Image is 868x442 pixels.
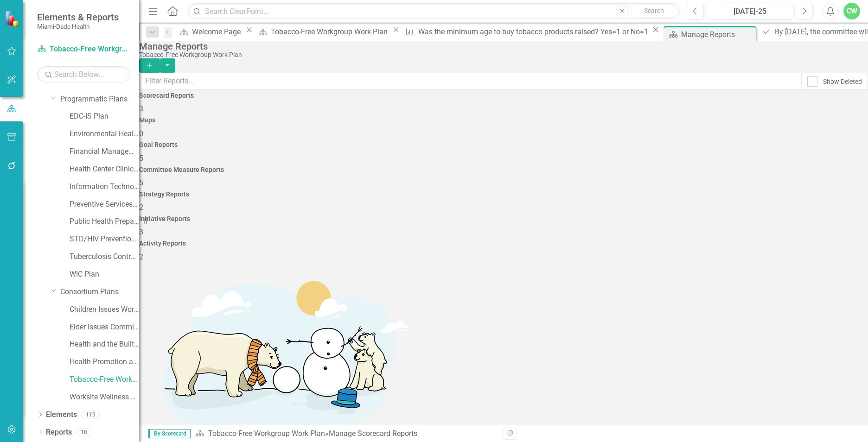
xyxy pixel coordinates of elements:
[70,252,139,262] a: Tuberculosis Control & Prevention Plan
[70,374,139,385] a: Tobacco-Free Workgroup Work Plan
[82,410,100,418] div: 119
[139,73,802,90] input: Filter Reports...
[60,94,139,105] a: Programmatic Plans
[707,3,793,19] button: [DATE]-25
[70,182,139,192] a: Information Technology Plan
[37,23,119,30] small: Miami-Dade Health
[139,191,868,198] h4: Strategy Reports
[139,141,868,148] h4: Goal Reports
[77,428,91,436] div: 18
[37,44,130,55] a: Tobacco-Free Workgroup Work Plan
[70,392,139,403] a: Worksite Wellness Work Plan
[843,3,860,19] button: CW
[46,427,72,438] a: Reports
[418,26,650,38] div: Was the minimum age to buy tobacco products raised? Yes=1 or No=1
[139,215,868,222] h4: Initiative Reports
[70,304,139,315] a: Children Issues Work Plan
[402,26,650,38] a: Was the minimum age to buy tobacco products raised? Yes=1 or No=1
[710,6,790,17] div: [DATE]-25
[139,240,868,247] h4: Activity Reports
[70,129,139,139] a: Environmental Health Plan
[177,26,243,38] a: Welcome Page
[139,51,863,58] div: Tobacco-Free Workgroup Work Plan
[70,269,139,280] a: WIC Plan
[255,26,390,38] a: Tobacco-Free Workgroup Work Plan
[681,29,754,40] div: Manage Reports
[70,357,139,367] a: Health Promotion and Disease Prevention Committee Work Plan
[60,287,139,297] a: Consortium Plans
[37,66,130,82] input: Search Below...
[70,234,139,245] a: STD/HIV Prevention and Control Plan
[148,429,191,438] span: By Scorecard
[192,26,243,38] div: Welcome Page
[631,5,677,18] button: Search
[208,429,325,438] a: Tobacco-Free Workgroup Work Plan
[139,92,868,99] h4: Scorecard Reports
[70,146,139,157] a: Financial Management Plan
[139,117,868,124] h4: Maps
[70,339,139,350] a: Health and the Built Environment Work Plan
[5,11,21,27] img: ClearPoint Strategy
[70,199,139,210] a: Preventive Services Plan
[70,216,139,227] a: Public Health Preparedness Plan
[139,166,868,173] h4: Committee Measure Reports
[70,322,139,333] a: Elder Issues Committee Work Plan
[195,429,497,439] div: » Manage Scorecard Reports
[37,12,119,23] span: Elements & Reports
[46,410,77,420] a: Elements
[188,3,680,19] input: Search ClearPoint...
[70,164,139,175] a: Health Center Clinical Admin Support Plan
[823,77,862,86] div: Show Deleted
[70,111,139,122] a: EDC-IS Plan
[644,7,664,14] span: Search
[139,41,863,51] div: Manage Reports
[271,26,390,38] div: Tobacco-Free Workgroup Work Plan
